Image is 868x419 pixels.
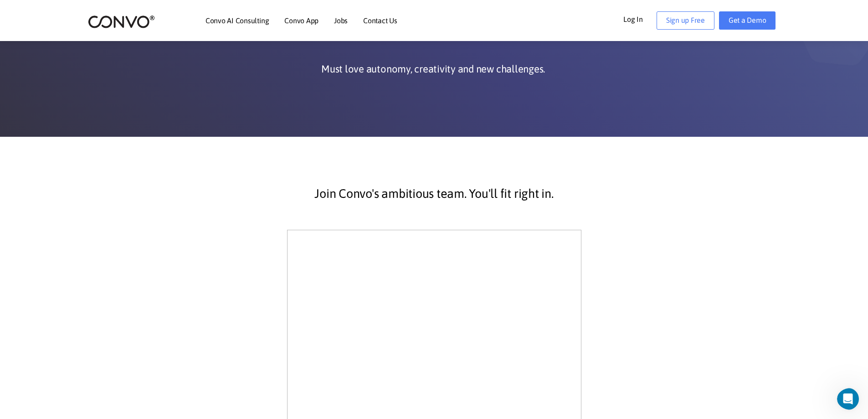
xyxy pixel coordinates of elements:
a: Log In [623,11,657,26]
a: Get a Demo [719,11,776,30]
a: Contact Us [363,17,397,24]
p: Join Convo's ambitious team. You'll fit right in. [188,182,680,205]
a: Sign up Free [657,11,714,30]
p: Must love autonomy, creativity and new challenges. [321,62,545,76]
iframe: Intercom live chat [837,388,865,410]
a: Convo App [284,17,318,24]
a: Jobs [334,17,348,24]
img: logo_2.png [88,15,155,29]
a: Convo AI Consulting [205,17,269,24]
